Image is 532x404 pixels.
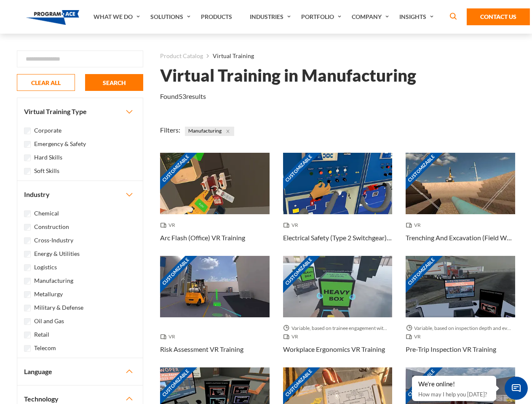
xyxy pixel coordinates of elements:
label: Oil and Gas [34,316,64,326]
input: Logistics [24,264,31,271]
a: Contact Us [467,8,530,25]
label: Corporate [34,126,61,135]
input: Corporate [24,128,31,134]
input: Cross-Industry [24,237,31,244]
input: Telecom [24,345,31,352]
span: VR [283,332,302,341]
input: Emergency & Safety [24,141,31,148]
a: Customizable Thumbnail - Electrical Safety (Type 2 Switchgear) VR Training VR Electrical Safety (... [283,153,393,256]
label: Manufacturing [34,276,73,285]
a: Customizable Thumbnail - Risk Assessment VR Training VR Risk Assessment VR Training [160,256,270,367]
label: Telecom [34,343,56,353]
button: Virtual Training Type [17,98,143,125]
input: Soft Skills [24,168,31,175]
span: Manufacturing [185,127,234,136]
input: Construction [24,224,31,231]
h3: Risk Assessment VR Training [160,344,243,354]
label: Emergency & Safety [34,139,86,149]
p: How may I help you [DATE]? [418,389,490,399]
img: Program-Ace [26,10,80,25]
span: VR [160,221,179,229]
input: Manufacturing [24,278,31,284]
button: CLEAR ALL [17,74,75,91]
label: Hard Skills [34,153,62,162]
button: Language [17,358,143,385]
div: We're online! [418,380,490,388]
input: Military & Defense [24,305,31,311]
h3: Trenching And Excavation (Field Work) VR Training [406,233,515,243]
input: Oil and Gas [24,318,31,325]
label: Metallurgy [34,290,63,299]
a: Customizable Thumbnail - Workplace Ergonomics VR Training Variable, based on trainee engagement w... [283,256,393,367]
label: Retail [34,330,49,339]
label: Cross-Industry [34,236,73,245]
label: Military & Defense [34,303,83,312]
p: Found results [160,91,206,101]
span: VR [406,332,424,341]
button: Close [223,127,233,136]
a: Customizable Thumbnail - Pre-Trip Inspection VR Training Variable, based on inspection depth and ... [406,256,515,367]
label: Logistics [34,263,57,272]
span: VR [283,221,302,229]
h3: Arc Flash (Office) VR Training [160,233,245,243]
button: Industry [17,181,143,208]
a: Customizable Thumbnail - Arc Flash (Office) VR Training VR Arc Flash (Office) VR Training [160,153,270,256]
span: VR [406,221,424,229]
span: Chat Widget [505,377,528,400]
li: Virtual Training [203,50,254,61]
span: Variable, based on inspection depth and event interaction. [406,324,515,332]
a: Customizable Thumbnail - Trenching And Excavation (Field Work) VR Training VR Trenching And Excav... [406,153,515,256]
span: VR [160,332,179,341]
span: Variable, based on trainee engagement with exercises. [283,324,393,332]
label: Construction [34,222,69,231]
h3: Workplace Ergonomics VR Training [283,344,385,354]
label: Chemical [34,209,59,218]
input: Retail [24,332,31,338]
h1: Virtual Training in Manufacturing [160,68,416,83]
span: Filters: [160,126,180,134]
input: Chemical [24,210,31,217]
label: Energy & Utilities [34,249,80,258]
em: 53 [179,92,186,100]
input: Energy & Utilities [24,251,31,258]
h3: Pre-Trip Inspection VR Training [406,344,496,354]
nav: breadcrumb [160,50,515,61]
input: Metallurgy [24,291,31,298]
input: Hard Skills [24,154,31,161]
label: Soft Skills [34,166,59,175]
h3: Electrical Safety (Type 2 Switchgear) VR Training [283,233,393,243]
a: Product Catalog [160,50,203,61]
